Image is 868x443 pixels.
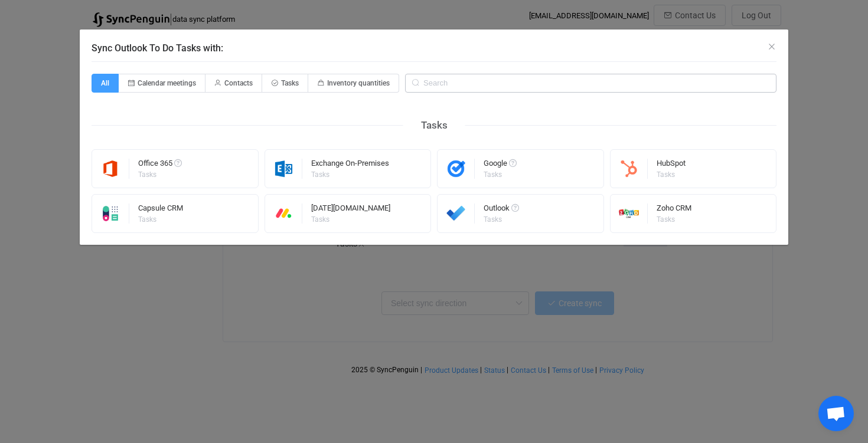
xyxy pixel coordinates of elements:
[311,159,389,171] div: Exchange On-Premises
[138,204,183,216] div: Capsule CRM
[92,159,129,179] img: microsoft365.png
[657,216,690,223] div: Tasks
[611,204,648,224] img: zoho-crm.png
[611,159,648,179] img: hubspot.png
[92,42,223,54] span: Sync Outlook To Do Tasks with:
[767,41,776,52] button: Close
[484,216,517,223] div: Tasks
[405,74,776,93] input: Search
[657,204,691,216] div: Zoho CRM
[484,171,515,178] div: Tasks
[484,204,519,216] div: Outlook
[138,171,180,178] div: Tasks
[438,159,475,179] img: google-tasks.png
[138,159,182,171] div: Office 365
[438,204,475,224] img: microsoft-todo.png
[265,159,302,179] img: exchange.png
[403,116,465,134] div: Tasks
[265,204,302,224] img: monday.png
[138,216,181,223] div: Tasks
[92,204,129,224] img: capsule.png
[80,29,788,245] div: Sync Outlook To Do Tasks with:
[657,171,684,178] div: Tasks
[818,396,854,431] a: Open chat
[657,159,686,171] div: HubSpot
[311,216,389,223] div: Tasks
[311,204,390,216] div: [DATE][DOMAIN_NAME]
[484,159,517,171] div: Google
[311,171,387,178] div: Tasks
